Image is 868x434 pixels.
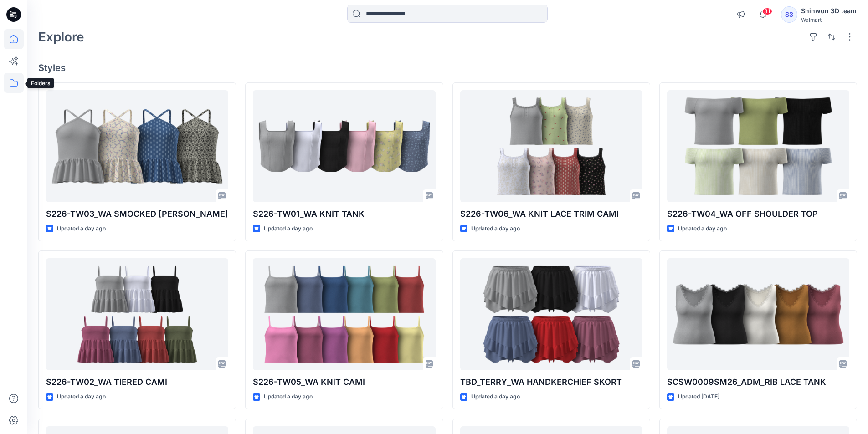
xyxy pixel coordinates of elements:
p: S226-TW02_WA TIERED CAMI [46,376,228,388]
p: Updated a day ago [57,392,106,402]
span: 81 [762,8,772,15]
p: Updated a day ago [57,224,106,234]
p: Updated a day ago [471,224,520,234]
a: S226-TW04_WA OFF SHOULDER TOP [667,90,849,203]
a: TBD_TERRY_WA HANDKERCHIEF SKORT [460,258,642,371]
div: S3 [781,6,797,23]
p: S226-TW05_WA KNIT CAMI [253,376,435,388]
p: Updated a day ago [264,224,313,234]
p: Updated a day ago [471,392,520,402]
div: Walmart [801,16,857,23]
a: S226-TW05_WA KNIT CAMI [253,258,435,371]
a: S226-TW06_WA KNIT LACE TRIM CAMI [460,90,642,203]
a: SCSW0009SM26_ADM_RIB LACE TANK [667,258,849,371]
div: Shinwon 3D team [801,5,857,16]
a: S226-TW01_WA KNIT TANK [253,90,435,203]
p: TBD_TERRY_WA HANDKERCHIEF SKORT [460,376,642,388]
h2: Explore [38,30,84,44]
a: S226-TW02_WA TIERED CAMI [46,258,228,371]
p: S226-TW04_WA OFF SHOULDER TOP [667,208,849,220]
h4: Styles [38,62,857,73]
p: S226-TW03_WA SMOCKED [PERSON_NAME] [46,208,228,220]
p: S226-TW01_WA KNIT TANK [253,208,435,220]
p: S226-TW06_WA KNIT LACE TRIM CAMI [460,208,642,220]
p: Updated [DATE] [678,392,719,402]
p: Updated a day ago [678,224,727,234]
p: Updated a day ago [264,392,313,402]
p: SCSW0009SM26_ADM_RIB LACE TANK [667,376,849,388]
a: S226-TW03_WA SMOCKED HALTER CAMI [46,90,228,203]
